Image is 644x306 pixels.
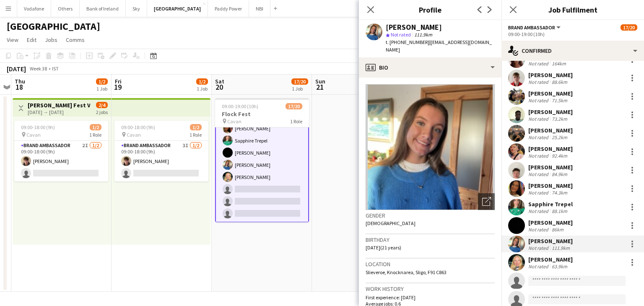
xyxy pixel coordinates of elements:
[13,82,25,92] span: 18
[501,41,644,61] div: Confirmed
[386,39,492,53] span: | [EMAIL_ADDRESS][DOMAIN_NAME]
[550,79,569,85] div: 88.6km
[550,60,568,67] div: 164km
[528,108,573,116] div: [PERSON_NAME]
[42,34,61,45] a: Jobs
[413,31,434,38] span: 111.9km
[21,124,55,130] span: 09:00-18:00 (9h)
[3,34,22,45] a: View
[366,212,495,219] h3: Gender
[528,256,573,263] div: [PERSON_NAME]
[550,189,569,196] div: 74.3km
[366,294,495,301] p: First experience: [DATE]
[550,226,565,233] div: 86km
[96,78,108,85] span: 1/2
[114,82,122,92] span: 19
[114,141,208,182] app-card-role: Brand Ambassador3I1/209:00-18:00 (9h)[PERSON_NAME]
[23,34,40,45] a: Edit
[528,219,573,226] div: [PERSON_NAME]
[550,134,569,140] div: 25.2km
[121,124,155,130] span: 09:00-18:00 (9h)
[386,39,429,45] span: t. [PHONE_NUMBER]
[51,0,80,17] button: Others
[17,0,51,17] button: Vodafone
[528,237,573,245] div: [PERSON_NAME]
[126,0,147,17] button: Sky
[366,269,447,275] span: Slieveroe, Knocknarea, Sligo, F91 C863
[366,260,495,268] h3: Location
[14,121,108,182] app-job-card: 09:00-18:00 (9h)1/2 Cavan1 RoleBrand Ambassador2I1/209:00-18:00 (9h)[PERSON_NAME]
[7,20,100,33] h1: [GEOGRAPHIC_DATA]
[28,109,90,115] div: [DATE] → [DATE]
[96,86,107,92] div: 1 Job
[89,132,101,138] span: 1 Role
[528,134,550,140] div: Not rated
[528,189,550,196] div: Not rated
[196,78,208,85] span: 1/2
[528,79,550,85] div: Not rated
[315,78,325,85] span: Sun
[197,86,208,92] div: 1 Job
[15,78,25,85] span: Thu
[528,90,573,97] div: [PERSON_NAME]
[66,36,85,44] span: Comms
[222,103,258,109] span: 09:00-19:00 (10h)
[528,127,573,134] div: [PERSON_NAME]
[215,110,309,118] h3: Flock Fest
[391,31,411,38] span: Not rated
[90,124,101,130] span: 1/2
[291,78,308,85] span: 17/20
[508,24,555,31] span: Brand Ambassador
[366,220,415,226] span: [DEMOGRAPHIC_DATA]
[528,153,550,159] div: Not rated
[366,244,401,251] span: [DATE] (21 years)
[190,124,202,130] span: 1/2
[127,132,141,138] span: Cavan
[528,245,550,251] div: Not rated
[550,116,569,122] div: 73.2km
[621,24,637,31] span: 17/20
[528,200,573,208] div: Sapphire Trepel
[292,86,308,92] div: 1 Job
[114,121,208,182] app-job-card: 09:00-18:00 (9h)1/2 Cavan1 RoleBrand Ambassador3I1/209:00-18:00 (9h)[PERSON_NAME]
[508,24,562,31] button: Brand Ambassador
[115,78,122,85] span: Fri
[52,65,59,72] div: IST
[214,82,224,92] span: 20
[550,245,571,251] div: 111.9km
[550,208,569,214] div: 88.1km
[528,208,550,214] div: Not rated
[215,78,224,85] span: Sat
[80,0,126,17] button: Bank of Ireland
[45,36,57,44] span: Jobs
[28,65,49,72] span: Week 38
[528,171,550,177] div: Not rated
[550,263,569,270] div: 63.9km
[366,84,495,210] img: Crew avatar or photo
[62,34,88,45] a: Comms
[528,97,550,104] div: Not rated
[28,101,90,109] h3: [PERSON_NAME] Fest VAN DRIVER
[286,103,302,109] span: 17/20
[528,71,573,79] div: [PERSON_NAME]
[249,0,270,17] button: NBI
[366,285,495,293] h3: Work history
[215,98,309,222] app-job-card: 09:00-19:00 (10h)17/20Flock Fest Cavan1 Role[PERSON_NAME][PERSON_NAME][PERSON_NAME]Sapphire Trepe...
[550,171,569,177] div: 84.9km
[147,0,208,17] button: [GEOGRAPHIC_DATA]
[366,236,495,244] h3: Birthday
[96,102,108,108] span: 2/4
[528,145,573,153] div: [PERSON_NAME]
[359,4,501,15] h3: Profile
[27,36,36,44] span: Edit
[314,82,325,92] span: 21
[227,118,241,124] span: Cavan
[508,31,637,37] div: 09:00-19:00 (10h)
[528,163,573,171] div: [PERSON_NAME]
[290,118,302,124] span: 1 Role
[14,141,108,182] app-card-role: Brand Ambassador2I1/209:00-18:00 (9h)[PERSON_NAME]
[550,97,569,104] div: 71.5km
